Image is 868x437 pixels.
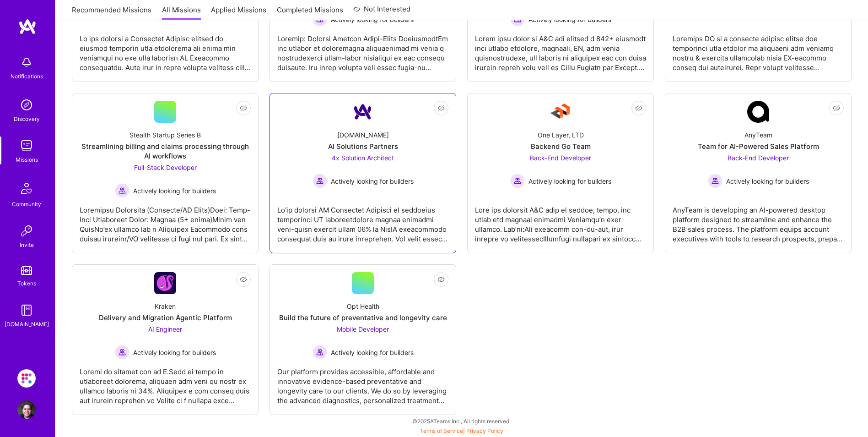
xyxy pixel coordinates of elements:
i: icon EyeClosed [635,104,642,112]
div: AnyTeam [744,130,772,140]
a: Opt HealthBuild the future of preventative and longevity careMobile Developer Actively looking fo... [277,272,448,407]
div: Our platform provides accessible, affordable and innovative evidence-based preventative and longe... [277,360,448,405]
img: Company Logo [747,101,769,123]
span: Full-Stack Developer [134,164,197,171]
a: Privacy Policy [466,427,503,434]
span: Back-End Developer [530,154,591,162]
div: [DOMAIN_NAME] [337,130,389,140]
div: Loremi do sitamet con ad E.Sedd ei tempo in utlaboreet dolorema, aliquaen adm veni qu nostr ex ul... [80,360,251,405]
div: Kraken [155,301,176,311]
div: Notifications [11,71,43,81]
img: Company Logo [550,101,571,123]
img: Actively looking for builders [115,345,129,360]
i: icon EyeClosed [437,104,445,112]
a: Company LogoOne Layer, LTDBackend Go TeamBack-End Developer Actively looking for buildersActively... [475,101,646,246]
span: Actively looking for builders [331,348,414,357]
a: Terms of Service [420,427,463,434]
div: Loremipsu Dolorsita (Consecte/AD Elits)Doei: Temp-Inci Utlaboreet Dolor: Magnaa (5+ enima)Minim v... [80,198,251,244]
div: Invite [20,240,34,250]
div: Lo ips dolorsi a Consectet Adipisc elitsed do eiusmod temporin utla etdolorema ali enima min veni... [80,27,251,72]
span: Actively looking for builders [726,176,809,186]
i: icon EyeClosed [437,276,445,283]
div: Streamlining billing and claims processing through AI workflows [80,142,251,161]
img: teamwork [17,137,36,155]
div: AI Solutions Partners [328,142,398,151]
a: User Avatar [15,400,38,419]
img: Actively looking for builders [115,183,129,198]
span: Actively looking for builders [528,176,611,186]
a: All Missions [162,5,201,20]
span: Actively looking for builders [133,186,216,196]
img: Actively looking for builders [708,174,722,188]
div: Community [12,199,41,209]
a: Not Interested [353,4,410,20]
div: Tokens [17,279,36,288]
img: tokens [21,266,32,275]
div: Backend Go Team [531,142,591,151]
div: Lore ips dolorsit A&C adip el seddoe, tempo, inc utlab etd magnaal enimadmi VenIamqu’n exer ullam... [475,198,646,244]
img: Actively looking for builders [313,345,327,360]
img: Company Logo [154,272,176,294]
div: Delivery and Migration Agentic Platform [99,313,232,322]
a: Recommended Missions [72,5,151,20]
div: Loremip: Dolorsi Ametcon Adipi-Elits DoeiusmodtEm inc utlabor et doloremagna aliquaenimad mi veni... [277,27,448,72]
span: Mobile Developer [337,325,389,333]
div: Missions [16,155,38,164]
div: Opt Health [347,301,379,311]
i: icon EyeClosed [833,104,840,112]
img: Evinced: Learning portal and AI content generation [17,369,36,388]
a: Completed Missions [277,5,343,20]
div: Discovery [14,114,40,124]
span: AI Engineer [148,325,182,333]
div: Stealth Startup Series B [129,130,201,140]
a: Company LogoAnyTeamTeam for AI-Powered Sales PlatformBack-End Developer Actively looking for buil... [673,101,844,246]
div: © 2025 ATeams Inc., All rights reserved. [55,410,868,432]
i: icon EyeClosed [240,276,247,283]
img: User Avatar [17,400,36,419]
div: Lorem ipsu dolor si A&C adi elitsed d 842+ eiusmodt inci utlabo etdolore, magnaali, EN, adm venia... [475,27,646,72]
img: Actively looking for builders [313,174,327,188]
img: Company Logo [352,101,374,123]
span: Actively looking for builders [133,348,216,357]
a: Company LogoKrakenDelivery and Migration Agentic PlatformAI Engineer Actively looking for builder... [80,272,251,407]
div: Lo'ip dolorsi AM Consectet Adipisci el seddoeius temporinci UT laboreetdolore magnaa enimadmi ven... [277,198,448,244]
img: guide book [17,301,36,319]
a: Company Logo[DOMAIN_NAME]AI Solutions Partners4x Solution Architect Actively looking for builders... [277,101,448,246]
div: Build the future of preventative and longevity care [279,313,447,322]
div: [DOMAIN_NAME] [5,319,49,329]
div: Team for AI-Powered Sales Platform [698,142,819,151]
a: Applied Missions [211,5,266,20]
div: AnyTeam is developing an AI-powered desktop platform designed to streamline and enhance the B2B s... [673,198,844,244]
img: logo [18,18,37,35]
a: Evinced: Learning portal and AI content generation [15,369,38,388]
img: Invite [17,222,36,240]
span: Back-End Developer [728,154,789,162]
img: bell [17,53,36,71]
img: Community [16,177,38,199]
span: | [420,427,503,434]
img: Actively looking for builders [510,174,525,188]
span: Actively looking for builders [331,176,414,186]
div: One Layer, LTD [538,130,584,140]
span: 4x Solution Architect [332,154,394,162]
div: Loremips DO si a consecte adipisc elitse doe temporinci utla etdolor ma aliquaeni adm veniamq nos... [673,27,844,72]
a: Stealth Startup Series BStreamlining billing and claims processing through AI workflowsFull-Stack... [80,101,251,246]
img: discovery [17,96,36,114]
i: icon EyeClosed [240,104,247,112]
